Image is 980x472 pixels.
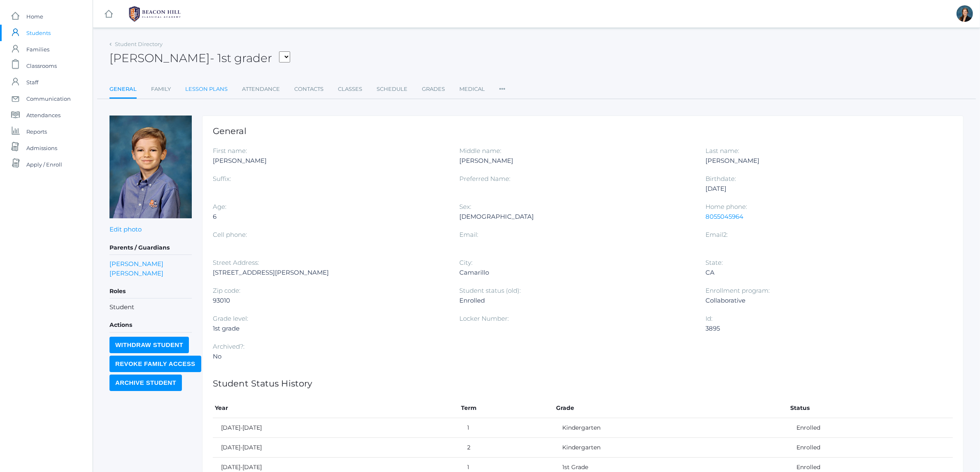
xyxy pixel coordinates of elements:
a: Grades [422,81,445,97]
label: Email: [459,231,478,238]
a: [PERSON_NAME] [109,259,163,268]
span: Communication [26,90,71,107]
a: Attendance [242,81,280,97]
label: Email2: [705,231,728,238]
div: Allison Smith [957,5,973,22]
span: Staff [26,74,38,90]
div: Collaborative [705,296,940,305]
span: Attendances [26,107,61,123]
h1: General [213,126,953,136]
td: 2 [459,438,554,458]
div: 93010 [213,296,447,305]
td: Enrolled [788,418,953,438]
span: Home [26,8,43,25]
img: Noah Smith [109,116,192,218]
th: Term [459,398,554,418]
a: Schedule [377,81,407,97]
a: Student Directory [115,41,163,47]
label: Archived?: [213,342,244,350]
label: Sex: [459,203,471,211]
div: Enrolled [459,296,694,305]
div: 3895 [705,324,940,333]
input: Withdraw Student [109,337,189,353]
a: Edit photo [109,225,142,233]
img: 1_BHCALogos-05.png [124,4,186,24]
div: 6 [213,212,447,222]
span: Admissions [26,140,57,156]
input: Archive Student [109,375,182,391]
a: Lesson Plans [185,81,228,97]
div: [PERSON_NAME] [459,156,694,166]
label: Age: [213,203,226,211]
a: General [109,81,137,99]
th: Year [213,398,459,418]
div: 1st grade [213,324,447,333]
a: Family [151,81,171,97]
td: [DATE]-[DATE] [213,438,459,458]
a: [PERSON_NAME] [109,268,163,278]
td: [DATE]-[DATE] [213,418,459,438]
label: First name: [213,147,247,155]
span: Reports [26,123,47,140]
a: Classes [338,81,362,97]
label: Home phone: [705,203,747,211]
h2: [PERSON_NAME] [109,52,290,65]
h5: Actions [109,318,192,332]
label: Id: [705,315,712,322]
a: Medical [459,81,485,97]
span: Apply / Enroll [26,156,62,173]
label: State: [705,259,723,266]
label: Middle name: [459,147,501,155]
span: Classrooms [26,58,57,74]
th: Grade [554,398,788,418]
label: Street Address: [213,259,259,266]
div: [PERSON_NAME] [705,156,940,166]
label: Suffix: [213,175,231,183]
label: Preferred Name: [459,175,510,183]
label: Cell phone: [213,231,247,238]
li: Student [109,303,192,312]
h5: Parents / Guardians [109,241,192,255]
a: 8055045964 [705,213,743,220]
span: Students [26,25,51,41]
div: Camarillo [459,268,694,278]
span: - 1st grader [210,51,272,65]
label: City: [459,259,473,266]
label: Enrollment program: [705,287,770,294]
div: [STREET_ADDRESS][PERSON_NAME] [213,268,447,278]
div: [DATE] [705,184,940,194]
span: Families [26,41,49,58]
div: No [213,352,447,361]
label: Locker Number: [459,315,509,322]
label: Grade level: [213,315,248,322]
div: [DEMOGRAPHIC_DATA] [459,212,694,222]
div: [PERSON_NAME] [213,156,447,166]
input: Revoke Family Access [109,356,201,372]
label: Last name: [705,147,739,155]
th: Status [788,398,953,418]
a: Contacts [294,81,324,97]
label: Birthdate: [705,175,736,183]
td: Kindergarten [554,438,788,458]
label: Zip code: [213,287,240,294]
h5: Roles [109,285,192,298]
td: 1 [459,418,554,438]
div: CA [705,268,940,278]
td: Enrolled [788,438,953,458]
td: Kindergarten [554,418,788,438]
h1: Student Status History [213,379,953,388]
label: Student status (old): [459,287,521,294]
